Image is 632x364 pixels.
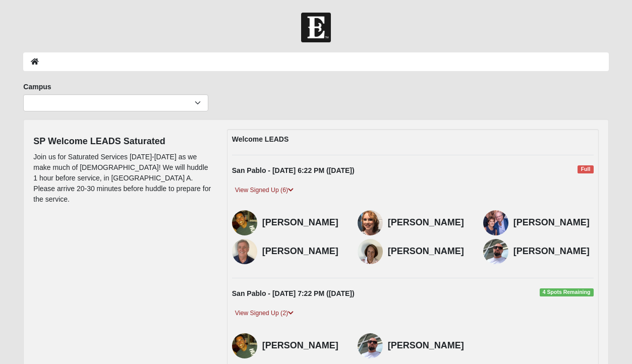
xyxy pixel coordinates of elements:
span: Full [578,165,593,173]
h4: [PERSON_NAME] [388,217,468,228]
h4: [PERSON_NAME] [388,246,468,257]
h4: [PERSON_NAME] [262,217,342,228]
label: Campus [23,82,51,92]
img: David Pfeffer [232,210,257,235]
img: Karen Corning [358,239,383,264]
img: Church of Eleven22 Logo [301,13,331,42]
p: Join us for Saturated Services [DATE]-[DATE] as we make much of [DEMOGRAPHIC_DATA]! We will huddl... [33,152,211,205]
h4: [PERSON_NAME] [388,340,468,351]
span: 4 Spots Remaining [540,288,594,296]
strong: Welcome LEADS [232,135,289,143]
h4: [PERSON_NAME] [513,217,594,228]
img: Kay Hood [358,210,383,235]
img: Bill Cramer [483,239,508,264]
strong: San Pablo - [DATE] 7:22 PM ([DATE]) [232,289,355,297]
h4: [PERSON_NAME] [262,246,342,257]
img: Bill Cramer [358,333,383,358]
strong: San Pablo - [DATE] 6:22 PM ([DATE]) [232,166,355,174]
img: Mike Corning [232,239,257,264]
img: Connie Wille [483,210,508,235]
h4: [PERSON_NAME] [513,246,594,257]
h4: [PERSON_NAME] [262,340,342,351]
a: View Signed Up (2) [232,308,297,319]
h4: SP Welcome LEADS Saturated [33,136,211,147]
img: David Pfeffer [232,333,257,358]
a: View Signed Up (6) [232,185,297,196]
